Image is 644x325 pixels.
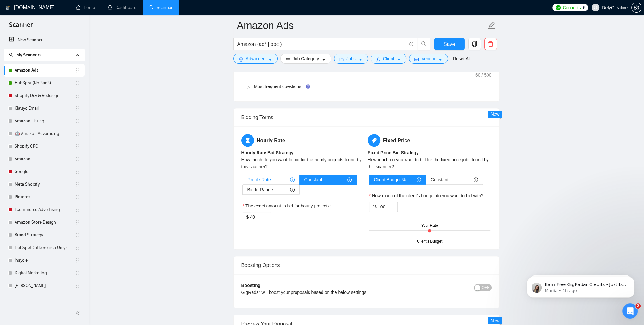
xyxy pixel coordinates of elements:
[4,77,85,89] li: HubSpot (No SaaS)
[474,177,478,182] span: info-circle
[409,54,448,64] button: idcardVendorcaret-down
[75,106,80,111] span: holder
[414,57,419,62] span: idcard
[75,182,80,187] span: holder
[75,245,80,250] span: holder
[75,283,80,288] span: holder
[15,127,75,140] a: 🤖 Amazon Advertising
[254,84,303,89] a: Most frequent questions:
[369,192,484,199] label: How much of the client's budget do you want to bid with?
[421,223,438,229] div: Your Rate
[15,279,75,292] a: [PERSON_NAME]
[241,134,365,147] h5: Hourly Rate
[15,191,75,203] a: Pinterest
[490,318,499,323] span: New
[631,5,641,10] a: setting
[517,264,644,308] iframe: Intercom notifications message
[383,55,394,62] span: Client
[241,289,429,296] div: GigRadar will boost your proposals based on the below settings.
[417,177,421,182] span: info-circle
[246,86,250,89] span: right
[4,89,85,102] li: Shopify Dev & Redesign
[4,191,85,203] li: Pinterest
[417,239,442,245] div: Client's Budget
[149,5,173,10] a: searchScanner
[280,54,331,64] button: barsJob Categorycaret-down
[632,5,641,10] span: setting
[15,241,75,254] a: HubSpot (Title Search Only)
[4,203,85,216] li: Ecommerce Advertising
[246,55,265,62] span: Advanced
[5,3,10,13] img: logo
[593,5,598,10] span: user
[443,40,455,48] span: Save
[635,303,641,309] span: 2
[374,175,406,184] span: Client Budget %
[4,254,85,267] li: Insycle
[347,177,352,182] span: info-circle
[358,57,363,62] span: caret-down
[622,303,638,319] iframe: Intercom live chat
[368,150,419,155] b: Fixed Price Bid Strategy
[339,57,344,62] span: folder
[250,212,271,222] input: The exact amount to bid for hourly projects:
[290,188,295,192] span: info-circle
[247,185,273,194] span: Bid In Range
[75,144,80,149] span: holder
[75,258,80,263] span: holder
[15,115,75,127] a: Amazon Listing
[490,112,499,117] span: New
[376,57,380,62] span: user
[15,102,75,115] a: Klaviyo Email
[268,57,272,62] span: caret-down
[75,271,80,276] span: holder
[75,169,80,174] span: holder
[368,156,492,170] div: How much do you want to bid for the fixed price jobs found by this scanner?
[239,57,243,62] span: setting
[15,254,75,267] a: Insycle
[468,38,481,50] button: copy
[15,153,75,165] a: Amazon
[418,41,430,47] span: search
[293,55,319,62] span: Job Category
[15,267,75,279] a: Digital Marketing
[286,57,290,62] span: bars
[4,165,85,178] li: Google
[368,134,380,147] span: tag
[4,229,85,241] li: Brand Strategy
[15,229,75,241] a: Brand Strategy
[438,57,443,62] span: caret-down
[4,178,85,191] li: Meta Shopify
[4,20,38,34] span: Scanner
[75,93,80,98] span: holder
[482,284,489,291] span: OFF
[431,175,449,184] span: Constant
[453,55,470,62] a: Reset All
[241,256,492,274] div: Boosting Options
[75,207,80,212] span: holder
[469,41,481,47] span: copy
[243,202,331,209] label: The exact amount to bid for hourly projects:
[76,5,95,10] a: homeHome
[421,55,435,62] span: Vendor
[15,140,75,153] a: Shopify CRO
[75,80,80,86] span: holder
[75,220,80,225] span: holder
[4,64,85,77] li: Amazon Ads
[233,54,278,64] button: settingAdvancedcaret-down
[371,54,407,64] button: userClientcaret-down
[378,202,397,212] input: How much of the client's budget do you want to bid with?
[241,108,492,126] div: Bidding Terms
[75,118,80,124] span: holder
[9,53,13,57] span: search
[4,127,85,140] li: 🤖 Amazon Advertising
[346,55,356,62] span: Jobs
[322,57,326,62] span: caret-down
[237,40,406,48] input: Search Freelance Jobs...
[4,216,85,229] li: Amazon Store Design
[4,267,85,279] li: Digital Marketing
[75,68,80,73] span: holder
